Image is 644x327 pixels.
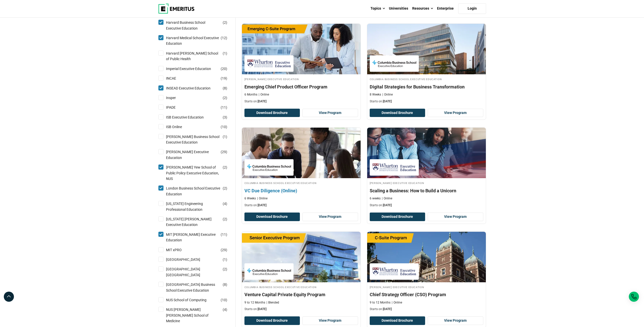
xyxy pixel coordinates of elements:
a: Strategy and Innovation Course by Wharton Executive Education - September 25, 2025 Wharton Execut... [367,232,486,314]
h4: Columbia Business School Executive Education [244,181,358,185]
img: Digital Strategies for Business Transformation | Online Strategy and Innovation Course [367,24,486,74]
a: View Program [428,213,483,221]
img: Wharton Executive Education [247,58,291,69]
a: View Program [302,316,358,325]
span: ( ) [223,307,227,312]
img: Chief Strategy Officer (CSO) Program | Online Strategy and Innovation Course [367,232,486,282]
span: ( ) [223,134,227,139]
span: 1 [224,258,226,262]
a: Entrepreneurship Course by Wharton Executive Education - September 25, 2025 Wharton Executive Edu... [367,128,486,210]
img: Columbia Business School Executive Education [372,58,416,69]
a: Imperial Executive Education [166,66,221,72]
p: Starts on: [370,307,483,311]
h4: Scaling a Business: How to Build a Unicorn [370,188,483,194]
h4: VC Due Diligence (Online) [244,188,358,194]
a: MIT xPRO [166,247,192,253]
span: 1 [224,135,226,139]
span: ( ) [221,76,227,81]
span: ( ) [221,297,227,303]
span: 2 [224,217,226,221]
p: Starts on: [370,99,483,104]
p: Online [382,92,393,97]
a: Project Management Course by Wharton Executive Education - September 24, 2025 Wharton Executive E... [242,24,361,106]
span: ( ) [221,247,227,253]
span: 29 [222,150,226,154]
a: London Business School Executive Education [166,185,231,197]
span: 2 [224,267,226,271]
img: Columbia Business School Executive Education [247,162,291,173]
p: 9 to 12 Months [244,300,265,305]
p: Starts on: [244,307,358,311]
p: Online [382,196,392,201]
button: Download Brochure [370,316,425,325]
h4: [PERSON_NAME] Executive Education [370,285,483,289]
span: 29 [222,248,226,252]
p: 9 to 12 Months [370,300,390,305]
a: [US_STATE] Engineering Professional Education [166,201,231,212]
span: 2 [224,96,226,100]
span: ( ) [221,232,227,237]
a: IPADE [166,105,186,110]
p: Online [257,196,267,201]
span: [DATE] [258,307,266,311]
a: Harvard [PERSON_NAME] School of Public Health [166,51,231,62]
span: ( ) [223,216,227,222]
h4: Chief Strategy Officer (CSO) Program [370,291,483,298]
span: 4 [224,308,226,312]
p: Online [392,300,402,305]
span: ( ) [223,266,227,272]
span: ( ) [223,257,227,262]
span: ( ) [223,165,227,170]
span: 12 [222,36,226,40]
a: View Program [428,109,483,117]
img: Venture Capital Private Equity Program | Online Finance Course [242,232,361,282]
span: ( ) [223,282,227,287]
p: Starts on: [244,203,358,207]
a: [GEOGRAPHIC_DATA] [GEOGRAPHIC_DATA] [166,266,231,278]
p: 6 Weeks [244,196,256,201]
a: Finance Course by Columbia Business School Executive Education - September 25, 2025 Columbia Busi... [242,232,361,314]
span: ( ) [221,124,227,130]
a: View Program [302,109,358,117]
span: ( ) [223,201,227,206]
p: 8 Weeks [370,92,381,97]
span: [DATE] [383,307,392,311]
button: Download Brochure [370,109,425,117]
p: Starts on: [370,203,483,207]
h4: [PERSON_NAME] Executive Education [370,181,483,185]
span: 11 [222,232,226,237]
a: [PERSON_NAME] Yew School of Public Policy Executive Education, NUS [166,165,231,181]
a: NUS [PERSON_NAME] [PERSON_NAME] School of Medicine [166,307,231,324]
span: 8 [224,86,226,90]
span: 4 [224,202,226,206]
h4: Venture Capital Private Equity Program [244,291,358,298]
a: MIT [PERSON_NAME] Executive Education [166,232,231,243]
span: ( ) [223,114,227,120]
h4: Columbia Business School Executive Education [370,77,483,81]
span: ( ) [221,66,227,72]
img: Columbia Business School Executive Education [247,266,291,277]
span: ( ) [223,20,227,25]
span: 10 [222,125,226,129]
a: Strategy and Innovation Course by Columbia Business School Executive Education - September 25, 20... [367,24,486,106]
span: ( ) [223,95,227,101]
span: ( ) [223,51,227,56]
p: Starts on: [244,99,358,104]
a: Finance Course by Columbia Business School Executive Education - September 25, 2025 Columbia Busi... [242,128,361,210]
h4: Columbia Business School Executive Education [244,285,358,289]
a: ISB Online [166,124,192,130]
span: [DATE] [258,203,266,207]
a: Harvard Business School Executive Education [166,20,231,31]
p: Blended [266,300,279,305]
h4: Digital Strategies for Business Transformation [370,84,483,90]
img: Emerging Chief Product Officer Program | Online Project Management Course [242,24,361,74]
span: 3 [224,115,226,119]
span: ( ) [221,35,227,41]
span: 1 [224,51,226,55]
img: VC Due Diligence (Online) | Online Finance Course [236,125,366,181]
span: ( ) [221,149,227,155]
a: Login [458,3,486,14]
span: 20 [222,67,226,71]
span: [DATE] [383,100,392,103]
button: Download Brochure [370,213,425,221]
